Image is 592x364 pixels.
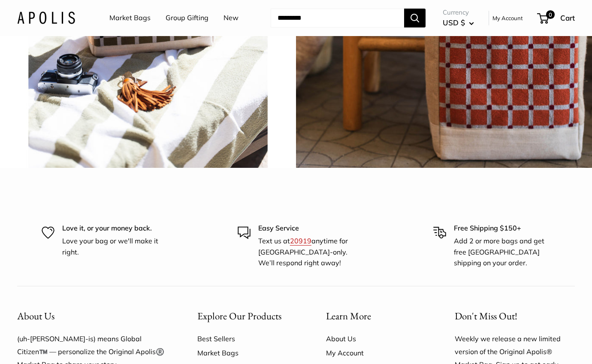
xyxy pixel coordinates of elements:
[290,237,311,245] a: 20919
[538,11,575,25] a: 0 Cart
[443,16,474,30] button: USD $
[560,13,575,22] span: Cart
[454,223,550,234] p: Free Shipping $150+
[166,12,208,24] a: Group Gifting
[326,308,425,325] button: Learn More
[197,308,296,325] button: Explore Our Products
[454,236,550,269] p: Add 2 or more bags and get free [GEOGRAPHIC_DATA] shipping on your order.
[62,236,159,258] p: Love your bag or we'll make it right.
[546,10,555,19] span: 0
[271,9,404,27] input: Search...
[443,18,465,27] span: USD $
[326,309,371,322] span: Learn More
[109,12,151,24] a: Market Bags
[17,309,54,322] span: About Us
[455,308,575,325] p: Don't Miss Out!
[197,346,296,360] a: Market Bags
[326,332,425,346] a: About Us
[62,223,159,234] p: Love it, or your money back.
[197,309,281,322] span: Explore Our Products
[258,236,355,269] p: Text us at anytime for [GEOGRAPHIC_DATA]-only. We’ll respond right away!
[258,223,355,234] p: Easy Service
[224,12,239,24] a: New
[443,6,474,18] span: Currency
[492,13,523,23] a: My Account
[17,12,75,24] img: Apolis
[326,346,425,360] a: My Account
[197,332,296,346] a: Best Sellers
[17,308,167,325] button: About Us
[404,9,426,27] button: Search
